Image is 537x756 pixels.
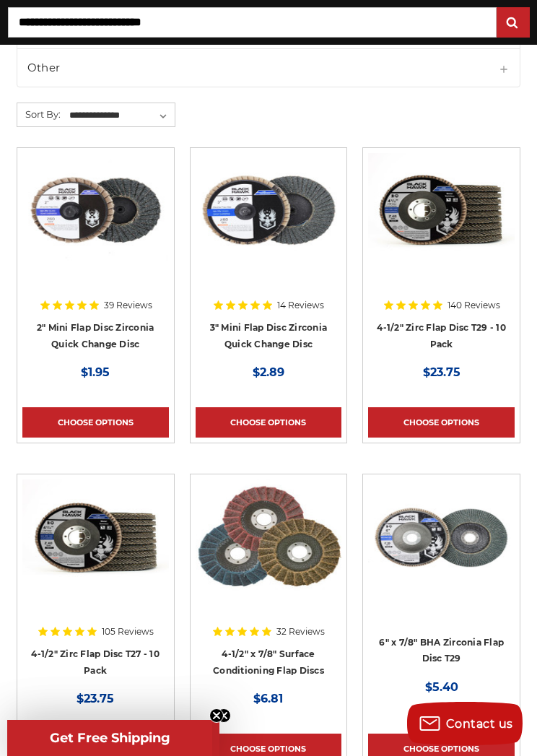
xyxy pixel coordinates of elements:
img: 4.5" Black Hawk Zirconia Flap Disc 10 Pack [368,153,515,269]
img: Scotch brite flap discs [196,479,342,595]
a: 4.5" Black Hawk Zirconia Flap Disc 10 Pack [368,153,515,346]
a: Choose Options [196,407,342,438]
a: Choose Options [22,407,169,438]
span: $23.75 [77,692,114,705]
a: Scotch brite flap discs [196,479,342,672]
img: Black Hawk Abrasives 2-inch Zirconia Flap Disc with 60 Grit Zirconia for Smooth Finishing [22,153,169,269]
span: $5.40 [425,680,458,694]
a: 4-1/2" Zirc Flap Disc T27 - 10 Pack [31,648,160,676]
a: BHA 3" Quick Change 60 Grit Flap Disc for Fine Grinding and Finishing [196,153,342,346]
label: Sort By: [17,103,61,125]
h5: Other [17,49,520,87]
a: Choose Options [368,407,515,438]
span: $6.81 [253,692,283,705]
a: 4-1/2" x 7/8" Surface Conditioning Flap Discs [213,648,324,676]
select: Sort By: [67,105,175,126]
button: Contact us [407,702,523,745]
a: Black Hawk 4-1/2" x 7/8" Flap Disc Type 27 - 10 Pack [22,479,169,672]
img: Black Hawk 6 inch T29 coarse flap discs, 36 grit for efficient material removal [368,479,515,595]
a: 2" Mini Flap Disc Zirconia Quick Change Disc [37,322,154,349]
button: Close teaser [209,708,224,723]
span: $1.95 [81,365,110,379]
div: Other [17,48,520,87]
div: Get Free ShippingClose teaser [7,720,212,756]
a: 4-1/2" Zirc Flap Disc T29 - 10 Pack [377,322,506,349]
span: Get Free Shipping [50,730,170,746]
img: BHA 3" Quick Change 60 Grit Flap Disc for Fine Grinding and Finishing [196,153,342,269]
button: Close teaser [217,708,231,723]
span: $2.89 [253,365,284,379]
img: Black Hawk 4-1/2" x 7/8" Flap Disc Type 27 - 10 Pack [22,479,169,595]
a: Black Hawk Abrasives 2-inch Zirconia Flap Disc with 60 Grit Zirconia for Smooth Finishing [22,153,169,346]
a: Black Hawk 6 inch T29 coarse flap discs, 36 grit for efficient material removal [368,479,515,672]
span: Contact us [446,717,513,731]
span: $23.75 [423,365,460,379]
input: Submit [499,9,528,38]
a: 3" Mini Flap Disc Zirconia Quick Change Disc [210,322,328,349]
